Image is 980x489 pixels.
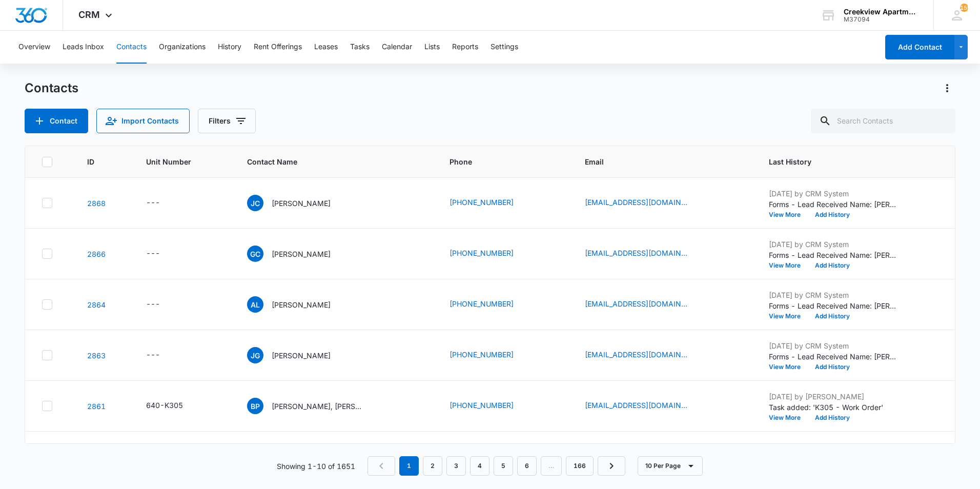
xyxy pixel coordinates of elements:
[450,298,532,311] div: Phone - (970) 673-3834 - Select to Edit Field
[146,156,222,167] span: Unit Number
[25,80,78,96] h1: Contacts
[769,212,808,218] button: View More
[247,296,349,313] div: Contact Name - Alexis Licon - Select to Edit Field
[769,250,897,260] p: Forms - Lead Received Name: [PERSON_NAME] Email: [EMAIL_ADDRESS][DOMAIN_NAME] Phone: [PHONE_NUMBE...
[450,298,514,309] a: [PHONE_NUMBER]
[450,248,514,258] a: [PHONE_NUMBER]
[470,456,489,476] a: Page 4
[450,400,514,411] a: [PHONE_NUMBER]
[808,415,857,421] button: Add History
[146,298,160,311] div: ---
[87,351,106,360] a: Navigate to contact details page for Jasmin Giese
[382,31,412,64] button: Calendar
[585,400,706,412] div: Email - perezbrian2319@gmail.com - Select to Edit Field
[585,298,687,309] a: [EMAIL_ADDRESS][DOMAIN_NAME]
[769,313,808,319] button: View More
[146,248,160,260] div: ---
[146,400,183,411] div: 640-K305
[78,9,100,20] span: CRM
[146,298,178,311] div: Unit Number - - Select to Edit Field
[808,364,857,370] button: Add History
[247,156,410,167] span: Contact Name
[146,248,178,260] div: Unit Number - - Select to Edit Field
[585,298,706,311] div: Email - alexislicon18@gmail.com - Select to Edit Field
[808,313,857,319] button: Add History
[87,402,106,411] a: Navigate to contact details page for Brian Perez, Rogelio Medrano Jr., Daniel Marroquin III
[63,31,104,64] button: Leads Inbox
[146,349,178,361] div: Unit Number - - Select to Edit Field
[367,456,625,476] nav: Pagination
[960,4,968,12] span: 159
[247,398,263,414] span: BP
[247,195,349,211] div: Contact Name - Jacquelynne C O'Hara - Select to Edit Field
[25,109,88,133] button: Add Contact
[450,349,532,361] div: Phone - (970) 388-0377 - Select to Edit Field
[769,199,897,210] p: Forms - Lead Received Name: [PERSON_NAME] Email: [EMAIL_ADDRESS][DOMAIN_NAME] Phone: [PHONE_NUMBE...
[277,461,355,472] p: Showing 1-10 of 1651
[844,8,918,16] div: account name
[18,31,50,64] button: Overview
[585,197,706,209] div: Email - johara372@gmail.com - Select to Edit Field
[87,156,107,167] span: ID
[585,349,687,360] a: [EMAIL_ADDRESS][DOMAIN_NAME]
[87,250,106,258] a: Navigate to contact details page for Giadan Carrillo
[247,347,349,363] div: Contact Name - Jasmin Giese - Select to Edit Field
[450,197,514,208] a: [PHONE_NUMBER]
[247,246,263,262] span: GC
[254,31,302,64] button: Rent Offerings
[452,31,478,64] button: Reports
[450,156,545,167] span: Phone
[450,248,532,260] div: Phone - (970) 451-9794 - Select to Edit Field
[450,400,532,412] div: Phone - (956) 258-3162 - Select to Edit Field
[769,391,897,402] p: [DATE] by [PERSON_NAME]
[598,456,625,476] a: Next Page
[146,349,160,361] div: ---
[808,262,857,269] button: Add History
[769,239,897,250] p: [DATE] by CRM System
[769,290,897,300] p: [DATE] by CRM System
[769,262,808,269] button: View More
[272,198,331,209] p: [PERSON_NAME]
[585,156,729,167] span: Email
[247,398,382,414] div: Contact Name - Brian Perez, Rogelio Medrano Jr., Daniel Marroquin III - Select to Edit Field
[517,456,537,476] a: Page 6
[811,109,955,133] input: Search Contacts
[638,456,703,476] button: 10 Per Page
[314,31,338,64] button: Leases
[198,109,256,133] button: Filters
[844,16,918,23] div: account id
[939,80,955,96] button: Actions
[96,109,190,133] button: Import Contacts
[769,300,897,311] p: Forms - Lead Received Name: [PERSON_NAME] Email: [EMAIL_ADDRESS][DOMAIN_NAME] Phone: [PHONE_NUMBE...
[769,351,897,362] p: Forms - Lead Received Name: [PERSON_NAME] Email: [EMAIL_ADDRESS][DOMAIN_NAME] Phone: [PHONE_NUMBE...
[769,340,897,351] p: [DATE] by CRM System
[272,299,331,310] p: [PERSON_NAME]
[272,249,331,259] p: [PERSON_NAME]
[585,349,706,361] div: Email - jasmingiese09@gmail.com - Select to Edit Field
[146,197,178,209] div: Unit Number - - Select to Edit Field
[585,248,687,258] a: [EMAIL_ADDRESS][DOMAIN_NAME]
[218,31,241,64] button: History
[159,31,206,64] button: Organizations
[491,31,518,64] button: Settings
[769,402,897,413] p: Task added: 'K305 - Work Order'
[769,364,808,370] button: View More
[146,197,160,209] div: ---
[585,197,687,208] a: [EMAIL_ADDRESS][DOMAIN_NAME]
[247,347,263,363] span: JG
[247,296,263,313] span: AL
[146,400,201,412] div: Unit Number - 640-K305 - Select to Edit Field
[424,31,440,64] button: Lists
[769,442,897,453] p: [DATE] by CRM System
[116,31,147,64] button: Contacts
[272,350,331,361] p: [PERSON_NAME]
[87,199,106,208] a: Navigate to contact details page for Jacquelynne C O'Hara
[350,31,370,64] button: Tasks
[272,401,364,412] p: [PERSON_NAME], [PERSON_NAME], [PERSON_NAME]
[87,300,106,309] a: Navigate to contact details page for Alexis Licon
[494,456,513,476] a: Page 5
[769,156,924,167] span: Last History
[450,349,514,360] a: [PHONE_NUMBER]
[769,188,897,199] p: [DATE] by CRM System
[769,415,808,421] button: View More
